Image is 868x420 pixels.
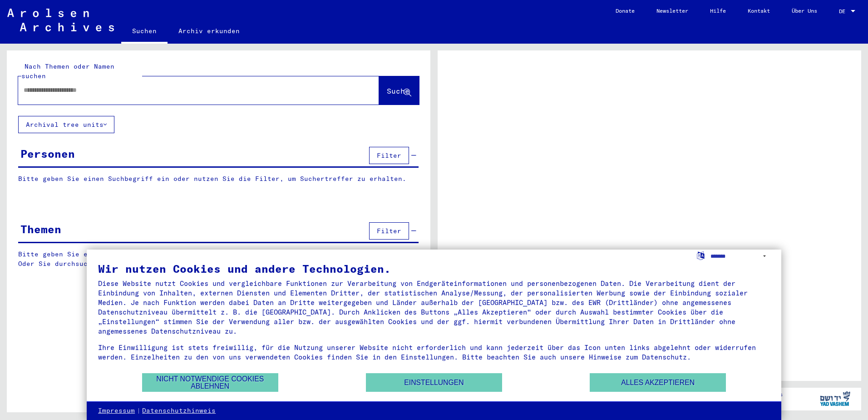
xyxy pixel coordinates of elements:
mat-label: Nach Themen oder Namen suchen [21,62,114,80]
button: Alles akzeptieren [590,373,726,392]
p: Bitte geben Sie einen Suchbegriff ein oder nutzen Sie die Filter, um Suchertreffer zu erhalten. O... [18,250,419,269]
span: Filter [377,227,401,235]
img: Arolsen_neg.svg [7,9,114,31]
img: yv_logo.png [818,387,852,410]
p: Bitte geben Sie einen Suchbegriff ein oder nutzen Sie die Filter, um Suchertreffer zu erhalten. [18,174,419,184]
div: Wir nutzen Cookies und andere Technologien. [98,263,770,274]
select: Sprache auswählen [710,250,770,263]
button: Suche [379,76,419,105]
a: Archiv erkunden [168,20,251,42]
div: Ihre Einwilligung ist stets freiwillig, für die Nutzung unserer Website nicht erforderlich und ka... [98,343,770,362]
span: Suche [387,86,409,95]
div: Themen [20,221,61,237]
a: Impressum [98,406,135,415]
a: Suchen [121,20,168,44]
button: Archival tree units [18,116,114,133]
div: Personen [20,145,75,162]
div: Diese Website nutzt Cookies und vergleichbare Funktionen zur Verarbeitung von Endgeräteinformatio... [98,279,770,336]
span: DE [839,8,849,15]
label: Sprache auswählen [696,251,705,260]
button: Nicht notwendige Cookies ablehnen [142,373,278,392]
a: Datenschutzhinweis [142,406,216,415]
span: Filter [377,151,401,160]
button: Filter [369,147,409,164]
button: Filter [369,222,409,240]
button: Einstellungen [366,373,502,392]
